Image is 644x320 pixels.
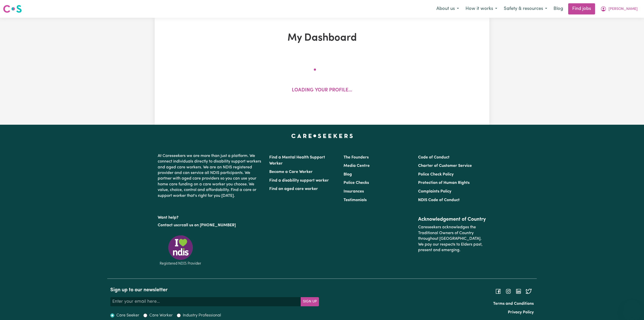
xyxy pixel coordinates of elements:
label: Care Seeker [116,312,139,318]
a: Find jobs [568,3,595,14]
p: At Careseekers we are more than just a platform. We connect individuals directly to disability su... [158,151,263,201]
img: Careseekers logo [3,4,22,13]
a: Follow Careseekers on Twitter [526,289,532,293]
a: Careseekers home page [291,134,353,138]
label: Care Worker [149,312,173,318]
iframe: Button to launch messaging window [624,300,640,316]
a: Code of Conduct [418,155,450,159]
span: [PERSON_NAME] [609,6,638,12]
h2: Acknowledgement of Country [418,216,486,222]
a: Complaints Policy [418,189,451,194]
h2: Sign up to our newsletter [110,287,319,293]
button: About us [433,4,462,14]
a: Insurances [344,189,364,194]
button: My Account [597,4,641,14]
h1: My Dashboard [213,32,431,44]
a: Follow Careseekers on Instagram [505,289,511,293]
img: Registered NDIS provider [158,234,203,266]
a: Become a Care Worker [269,170,313,174]
a: Contact us [158,223,178,227]
a: Careseekers logo [3,3,22,15]
a: NDIS Code of Conduct [418,198,460,202]
p: Loading your profile... [292,87,352,94]
button: Subscribe [301,297,319,306]
p: or [158,220,263,230]
a: Follow Careseekers on Facebook [495,289,501,293]
a: Testimonials [344,198,367,202]
a: Police Check Policy [418,172,454,177]
a: Follow Careseekers on LinkedIn [515,289,522,293]
a: Charter of Customer Service [418,164,472,168]
label: Industry Professional [183,312,221,318]
a: The Founders [344,155,369,159]
a: call us on [PHONE_NUMBER] [182,223,236,227]
button: How it works [462,4,500,14]
a: Blog [550,3,566,14]
p: Careseekers acknowledges the Traditional Owners of Country throughout [GEOGRAPHIC_DATA]. We pay o... [418,222,486,255]
a: Media Centre [344,164,370,168]
a: Find an aged care worker [269,187,318,191]
a: Find a disability support worker [269,179,329,183]
a: Protection of Human Rights [418,181,470,185]
p: Want help? [158,213,263,220]
input: Enter your email here... [110,297,301,306]
a: Blog [344,172,352,177]
button: Safety & resources [500,4,550,14]
a: Privacy Policy [508,310,534,314]
a: Find a Mental Health Support Worker [269,155,325,166]
a: Police Checks [344,181,369,185]
a: Terms and Conditions [493,302,534,306]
